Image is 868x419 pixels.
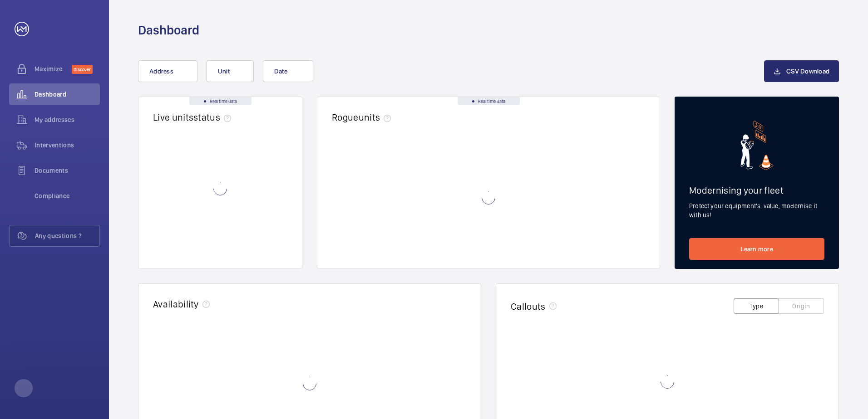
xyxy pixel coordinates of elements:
span: units [359,112,395,123]
span: status [193,112,235,123]
span: Dashboard [35,90,100,99]
span: My addresses [35,115,100,124]
h2: Modernising your fleet [689,185,824,196]
span: Any questions ? [35,231,99,240]
img: marketing-card.svg [740,121,774,170]
span: Date [274,68,287,75]
h2: Callouts [511,301,546,312]
span: Unit [218,68,230,75]
div: Real time data [458,97,520,105]
span: CSV Download [786,68,829,75]
button: Unit [207,60,254,82]
button: Address [138,60,197,82]
span: Address [149,68,173,75]
button: Type [734,298,779,314]
span: Documents [35,166,100,175]
button: Date [263,60,313,82]
h2: Availability [153,298,199,310]
h2: Rogue [332,112,395,123]
button: Origin [779,298,824,314]
h1: Dashboard [138,22,199,39]
a: Learn more [689,238,824,260]
span: Discover [72,65,93,74]
button: CSV Download [764,60,839,82]
span: Interventions [35,141,100,150]
div: Real time data [189,97,252,105]
p: Protect your equipment's value, modernise it with us! [689,201,824,219]
span: Maximize [35,64,72,73]
h2: Live units [153,112,235,123]
span: Compliance [35,191,100,200]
